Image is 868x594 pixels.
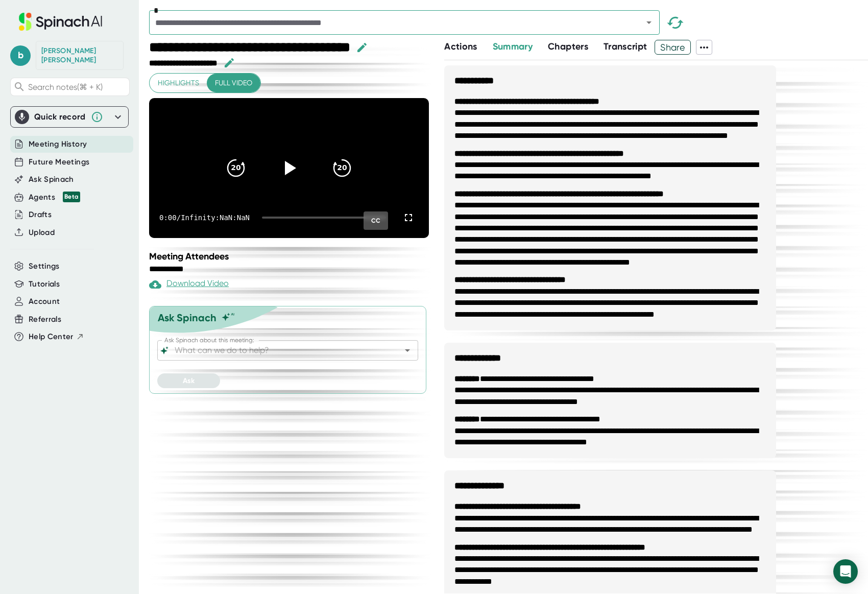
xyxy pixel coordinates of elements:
[833,559,858,584] div: Open Intercom Messenger
[29,192,80,203] div: Agents
[215,77,252,89] span: Full video
[444,41,477,52] span: Actions
[158,312,216,324] div: Ask Spinach
[655,40,691,55] button: Share
[150,74,207,92] button: Highlights
[364,211,388,230] div: CC
[159,213,250,222] div: 0:00 / Infinity:NaN:NaN
[29,331,84,343] button: Help Center
[604,41,647,52] span: Transcript
[158,77,199,89] span: Highlights
[444,40,477,54] button: Actions
[655,38,690,56] span: Share
[548,41,588,52] span: Chapters
[29,278,60,290] button: Tutorials
[29,156,89,168] button: Future Meetings
[15,107,124,127] div: Quick record
[604,40,647,54] button: Transcript
[41,46,118,64] div: Brian Gant
[29,227,55,239] button: Upload
[28,82,103,92] span: Search notes (⌘ + K)
[400,343,415,358] button: Open
[149,251,431,262] div: Meeting Attendees
[10,45,31,66] span: b
[29,296,60,307] button: Account
[183,376,195,385] span: Ask
[157,373,220,388] button: Ask
[63,192,80,202] div: Beta
[207,74,260,92] button: Full video
[548,40,588,54] button: Chapters
[29,331,74,343] span: Help Center
[29,174,74,185] button: Ask Spinach
[149,278,229,291] div: Download Video
[29,209,52,221] button: Drafts
[493,40,533,54] button: Summary
[173,343,385,358] input: What can we do to help?
[29,260,60,272] button: Settings
[642,15,656,30] button: Open
[29,192,80,203] button: Agents Beta
[34,112,86,122] div: Quick record
[493,41,533,52] span: Summary
[29,138,87,150] button: Meeting History
[29,314,61,325] button: Referrals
